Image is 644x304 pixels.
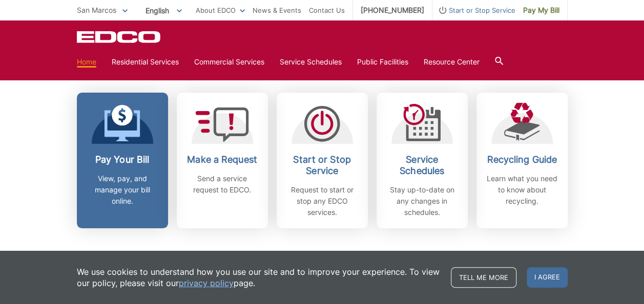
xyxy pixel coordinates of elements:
[284,184,360,218] p: Request to start or stop any EDCO services.
[377,93,468,228] a: Service Schedules Stay up-to-date on any changes in schedules.
[284,154,360,177] h2: Start or Stop Service
[184,173,260,196] p: Send a service request to EDCO.
[253,5,301,16] a: News & Events
[476,93,568,228] a: Recycling Guide Learn what you need to know about recycling.
[424,56,480,68] a: Resource Center
[384,184,460,218] p: Stay up-to-date on any changes in schedules.
[523,5,559,16] span: Pay My Bill
[77,93,168,228] a: Pay Your Bill View, pay, and manage your bill online.
[179,277,234,289] a: privacy policy
[112,56,179,68] a: Residential Services
[280,56,342,68] a: Service Schedules
[194,56,264,68] a: Commercial Services
[177,93,268,228] a: Make a Request Send a service request to EDCO.
[184,154,260,165] h2: Make a Request
[309,5,345,16] a: Contact Us
[384,154,460,177] h2: Service Schedules
[196,5,245,16] a: About EDCO
[77,56,96,68] a: Home
[527,267,568,288] span: I agree
[484,154,560,165] h2: Recycling Guide
[484,173,560,207] p: Learn what you need to know about recycling.
[451,267,516,288] a: Tell me more
[77,266,441,289] p: We use cookies to understand how you use our site and to improve your experience. To view our pol...
[138,2,190,19] span: English
[357,56,408,68] a: Public Facilities
[85,173,160,207] p: View, pay, and manage your bill online.
[77,6,116,14] span: San Marcos
[85,154,160,165] h2: Pay Your Bill
[77,31,162,43] a: EDCD logo. Return to the homepage.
